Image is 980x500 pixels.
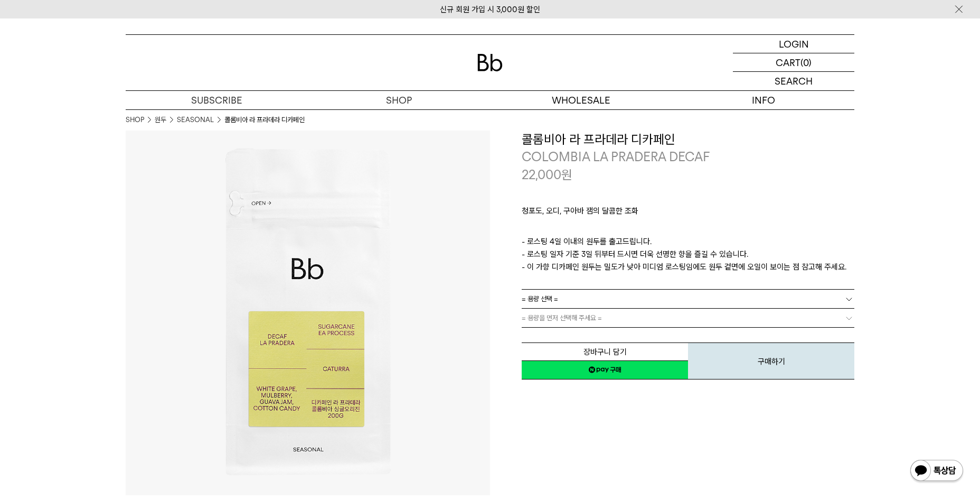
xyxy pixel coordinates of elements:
[522,360,688,379] a: 새창
[688,342,854,379] button: 구매하기
[779,35,809,53] p: LOGIN
[522,342,688,361] button: 장바구니 담기
[800,53,812,71] p: (0)
[522,223,854,235] p: ㅤ
[561,167,572,182] span: 원
[308,91,490,109] a: SHOP
[522,131,854,149] h3: 콜롬비아 라 프라데라 디카페인
[775,72,813,90] p: SEARCH
[224,115,305,125] li: 콜롬비아 라 프라데라 디카페인
[126,115,144,125] a: SHOP
[522,205,854,223] p: 청포도, 오디, 구아바 잼의 달콤한 조화
[909,459,964,484] img: 카카오톡 채널 1:1 채팅 버튼
[672,91,854,109] p: INFO
[477,54,503,71] img: 로고
[126,91,308,109] a: SUBSCRIBE
[522,290,558,308] span: = 용량 선택 =
[522,309,602,327] span: = 용량을 먼저 선택해 주세요 =
[440,5,540,14] a: 신규 회원 가입 시 3,000원 할인
[776,53,800,71] p: CART
[733,35,854,53] a: LOGIN
[522,166,572,184] p: 22,000
[733,53,854,72] a: CART (0)
[522,148,854,166] p: COLOMBIA LA PRADERA DECAF
[155,115,166,125] a: 원두
[177,115,214,125] a: SEASONAL
[522,235,854,273] p: - 로스팅 4일 이내의 원두를 출고드립니다. - 로스팅 일자 기준 3일 뒤부터 드시면 더욱 선명한 향을 즐길 수 있습니다. - 이 가향 디카페인 원두는 밀도가 낮아 미디엄 로...
[490,91,672,109] p: WHOLESALE
[126,131,490,495] img: 콜롬비아 라 프라데라 디카페인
